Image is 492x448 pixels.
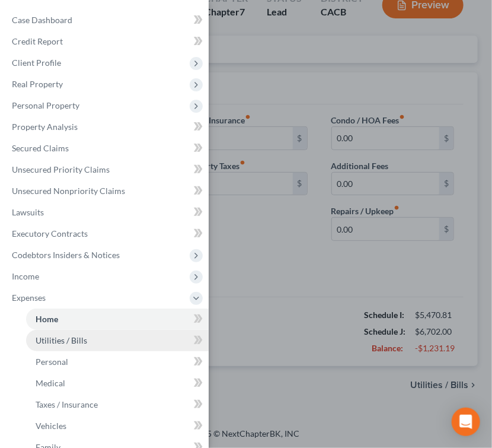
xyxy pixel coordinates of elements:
[2,9,209,31] a: Case Dashboard
[12,122,78,132] span: Property Analysis
[12,164,110,174] span: Unsecured Priority Claims
[26,330,209,351] a: Utilities / Bills
[26,351,209,373] a: Personal
[26,415,209,437] a: Vehicles
[2,138,209,159] a: Secured Claims
[12,58,61,68] span: Client Profile
[12,79,63,89] span: Real Property
[12,250,120,260] span: Codebtors Insiders & Notices
[2,202,209,223] a: Lawsuits
[2,116,209,138] a: Property Analysis
[12,36,63,46] span: Credit Report
[36,314,58,324] span: Home
[26,373,209,394] a: Medical
[2,31,209,52] a: Credit Report
[12,186,125,196] span: Unsecured Nonpriority Claims
[36,335,87,345] span: Utilities / Bills
[12,293,46,303] span: Expenses
[2,159,209,180] a: Unsecured Priority Claims
[26,309,209,330] a: Home
[12,15,72,25] span: Case Dashboard
[36,399,98,409] span: Taxes / Insurance
[12,207,44,217] span: Lawsuits
[36,357,68,367] span: Personal
[36,421,66,431] span: Vehicles
[452,408,480,436] div: Open Intercom Messenger
[12,100,79,110] span: Personal Property
[12,271,39,281] span: Income
[12,228,88,239] span: Executory Contracts
[36,378,65,388] span: Medical
[26,394,209,415] a: Taxes / Insurance
[2,223,209,244] a: Executory Contracts
[2,180,209,202] a: Unsecured Nonpriority Claims
[12,143,69,153] span: Secured Claims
